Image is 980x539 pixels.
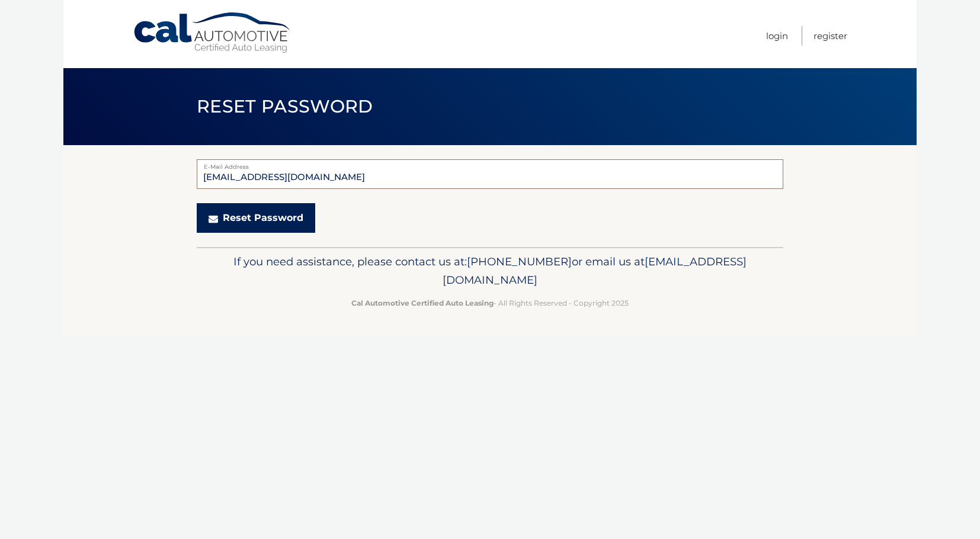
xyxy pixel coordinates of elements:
[204,297,776,309] p: - All Rights Reserved - Copyright 2025
[204,252,776,290] p: If you need assistance, please contact us at: or email us at
[351,299,494,307] strong: Cal Automotive Certified Auto Leasing
[814,26,847,46] a: Register
[467,255,572,268] span: [PHONE_NUMBER]
[197,95,373,117] span: Reset Password
[197,159,783,169] label: E-Mail Address
[197,203,315,233] button: Reset Password
[197,159,783,189] input: E-Mail Address
[133,12,293,54] a: Cal Automotive
[766,26,788,46] a: Login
